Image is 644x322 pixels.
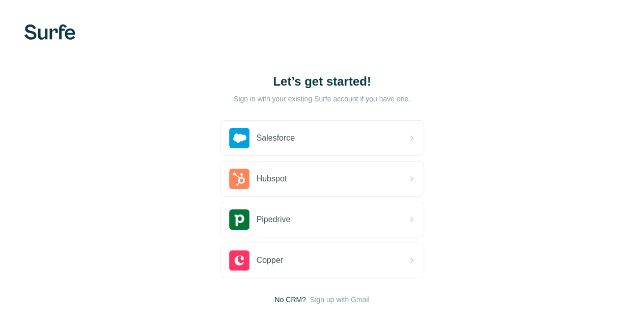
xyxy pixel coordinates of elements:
img: pipedrive's logo [229,209,249,230]
img: salesforce's logo [229,128,249,148]
span: Salesforce [257,132,295,144]
span: Hubspot [257,173,287,185]
img: Surfe's logo [24,24,75,40]
span: Copper [257,254,283,266]
img: hubspot's logo [229,169,249,189]
button: Sign up with Gmail [310,294,370,305]
img: copper's logo [229,250,249,271]
h1: Let’s get started! [220,73,424,90]
span: Pipedrive [257,213,291,226]
span: No CRM? [274,294,305,305]
p: Sign in with your existing Surfe account if you have one. [234,94,410,104]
